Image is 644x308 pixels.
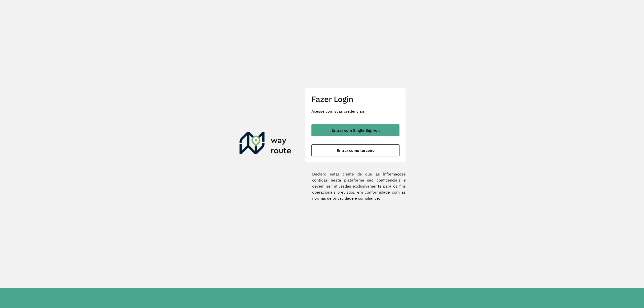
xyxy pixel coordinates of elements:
p: Acesse com suas credenciais [311,108,399,114]
button: button [311,144,399,156]
img: Roteirizador AmbevTech [239,132,291,156]
h2: Fazer Login [311,94,399,104]
span: Entrar como terceiro [337,148,375,152]
span: Entrar com Single Sign-on [332,128,380,132]
label: Declaro estar ciente de que as informações contidas nesta plataforma são confidenciais e devem se... [305,171,406,201]
button: button [311,124,399,136]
